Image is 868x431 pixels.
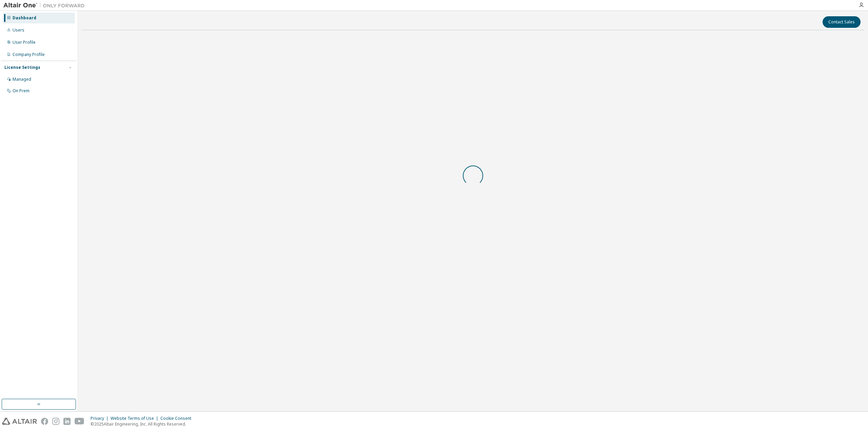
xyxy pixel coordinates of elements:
img: Altair One [3,2,88,9]
div: Cookie Consent [160,416,195,421]
div: User Profile [13,40,36,45]
img: youtube.svg [75,418,84,425]
img: instagram.svg [52,418,59,425]
div: Website Terms of Use [111,416,160,421]
div: Dashboard [13,15,36,21]
div: On Prem [13,88,29,94]
div: Privacy [91,416,111,421]
div: Managed [13,77,31,82]
img: linkedin.svg [63,418,71,425]
div: License Settings [4,65,40,70]
img: facebook.svg [41,418,48,425]
div: Company Profile [13,52,45,57]
p: © 2025 Altair Engineering, Inc. All Rights Reserved. [91,421,195,427]
img: altair_logo.svg [2,418,37,425]
button: Contact Sales [823,16,861,28]
div: Users [13,27,24,33]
